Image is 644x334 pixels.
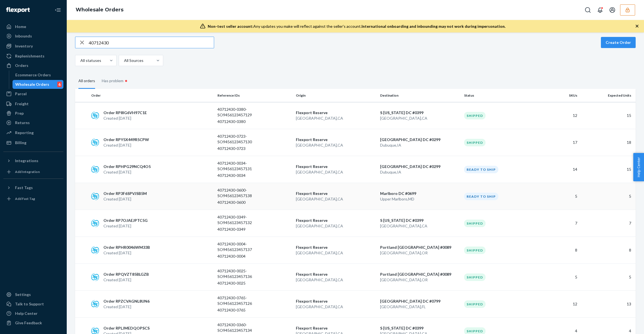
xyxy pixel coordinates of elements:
p: Flexport Reserve [296,191,375,196]
p: [GEOGRAPHIC_DATA] , CA [296,142,375,148]
th: SKUs [540,89,579,102]
div: Fast Tags [15,185,33,190]
img: sps-commerce logo [91,246,99,254]
th: Origin [294,89,378,102]
p: Created [DATE] [103,142,149,148]
td: 15 [579,102,636,129]
div: Add Fast Tag [15,196,35,201]
p: 40712430-0600 [217,200,262,205]
p: Flexport Reserve [296,110,375,115]
p: Order RP8IG6VH97C1E [103,110,147,115]
p: [GEOGRAPHIC_DATA] , CA [296,115,375,121]
td: 14 [540,156,579,183]
p: [GEOGRAPHIC_DATA] DC #0799 [380,298,460,304]
p: [GEOGRAPHIC_DATA] , OR [380,277,460,283]
span: Help Center [633,153,644,181]
p: 40712430-0349 [217,227,262,232]
button: Close Navigation [52,4,63,16]
td: 12 [540,291,579,318]
div: Reporting [15,130,34,135]
img: sps-commerce logo [91,273,99,281]
div: Has problem [102,73,129,89]
a: Talk to Support [3,300,63,308]
p: [GEOGRAPHIC_DATA] , FL [380,304,460,310]
div: Settings [15,292,31,297]
p: Order RPHPG29NCQ4O5 [103,164,151,169]
input: Search orders [89,37,214,48]
p: 40712430-0380-SO9456123457129 [217,107,262,118]
div: Shipped [464,139,486,146]
p: [GEOGRAPHIC_DATA] , CA [296,304,375,310]
td: 5 [579,183,636,210]
p: [GEOGRAPHIC_DATA] , CA [296,169,375,175]
button: Create Order [601,37,636,48]
p: Order RP7OJAEJPTC5G [103,218,148,223]
button: Open Search Box [582,4,593,16]
div: • [123,77,129,84]
p: Flexport Reserve [296,325,375,331]
p: Flexport Reserve [296,272,375,277]
p: 40712430-0025 [217,280,262,286]
p: Portland [GEOGRAPHIC_DATA] #0089 [380,272,460,277]
p: [GEOGRAPHIC_DATA] DC #0299 [380,137,460,142]
div: Inventory [15,43,33,49]
div: Any updates you make will reflect against the seller's account. [208,24,506,29]
td: 8 [579,237,636,264]
div: Ready to ship [464,193,498,200]
p: Dubuque , IA [380,169,460,175]
th: Order [89,89,215,102]
a: Reporting [3,128,63,137]
a: Prep [3,109,63,118]
a: Inventory [3,42,63,51]
th: Destination [378,89,462,102]
p: Dubuque , IA [380,142,460,148]
ol: breadcrumbs [71,2,128,18]
a: Freight [3,99,63,108]
img: sps-commerce logo [91,165,99,173]
td: 5 [579,264,636,291]
p: 40712430-0004-SO9456123457137 [217,241,262,252]
a: Add Integration [3,167,63,176]
p: [GEOGRAPHIC_DATA] , OR [380,250,460,256]
div: Help Center [15,311,38,316]
div: Parcel [15,91,27,97]
div: Home [15,24,26,29]
img: sps-commerce logo [91,112,99,119]
td: 7 [540,210,579,237]
div: All orders [78,74,95,89]
p: S [US_STATE] DC #0399 [380,110,460,115]
p: [GEOGRAPHIC_DATA] , CA [296,196,375,202]
div: Replenishments [15,53,44,59]
img: Flexport logo [6,7,30,13]
p: [GEOGRAPHIC_DATA] , CA [296,250,375,256]
button: Give Feedback [3,318,63,327]
p: Upper Marlboro , MD [380,196,460,202]
td: 15 [579,156,636,183]
p: Order RPHR0046WM33B [103,245,150,250]
td: 5 [540,183,579,210]
button: Open notifications [595,4,606,16]
p: Created [DATE] [103,115,147,121]
p: Created [DATE] [103,196,147,202]
div: Orders [15,63,28,68]
a: Returns [3,118,63,127]
div: Talk to Support [15,301,44,307]
div: Ecommerce Orders [15,72,51,78]
p: 40712430-0034-SO9456123457131 [217,160,262,172]
p: Order RP3F6SPVJSB5M [103,191,147,196]
p: [GEOGRAPHIC_DATA] DC #0299 [380,164,460,169]
td: 12 [540,102,579,129]
p: 40712430-0765-SO9456123457126 [217,295,262,306]
img: sps-commerce logo [91,139,99,146]
td: 13 [579,291,636,318]
a: Parcel [3,89,63,98]
td: 17 [540,129,579,156]
p: 40712430-0004 [217,253,262,259]
a: Orders [3,61,63,70]
a: Settings [3,290,63,299]
p: Marlboro DC #0699 [380,191,460,196]
p: 40712430-0380 [217,119,262,124]
a: Replenishments [3,52,63,61]
p: S [US_STATE] DC #0399 [380,218,460,223]
img: sps-commerce logo [91,300,99,308]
